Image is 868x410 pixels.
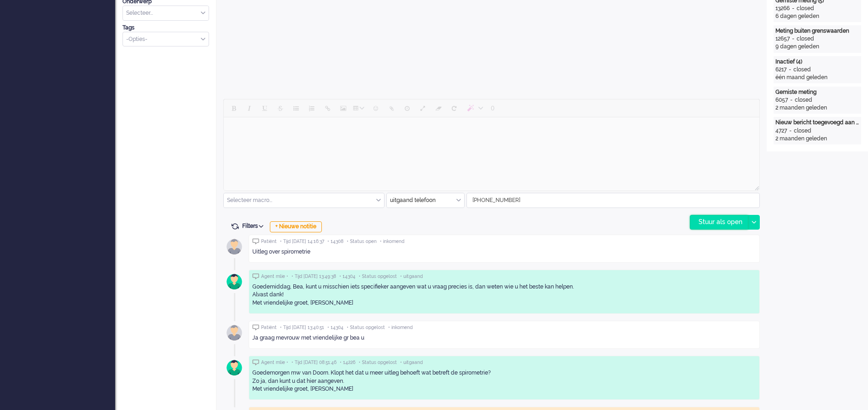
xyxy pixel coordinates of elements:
[400,273,423,280] span: • uitgaand
[359,273,397,280] span: • Status opgelost
[223,356,246,379] img: avatar
[223,235,246,258] img: avatar
[775,88,859,96] div: Gemiste meting
[280,324,324,331] span: • Tijd [DATE] 13:40:51
[775,119,859,127] div: Nieuw bericht toegevoegd aan gesprek
[797,35,814,43] div: closed
[793,66,811,74] div: closed
[252,248,756,256] div: Uitleg over spirometrie
[775,96,788,104] div: 6057
[775,135,859,143] div: 2 maanden geleden
[790,5,797,12] div: -
[280,238,324,245] span: • Tijd [DATE] 14:16:37
[400,359,423,366] span: • uitgaand
[380,238,404,245] span: • inkomend
[252,324,259,330] img: ic_chat_grey.svg
[252,359,259,365] img: ic_chat_grey.svg
[291,359,337,366] span: • Tijd [DATE] 08:51:46
[775,58,859,66] div: Inactief (4)
[794,127,811,135] div: closed
[261,238,277,245] span: Patiënt
[4,4,532,20] body: Rich Text Area. Press ALT-0 for help.
[252,369,756,393] div: Goedemorgen mw van Doorn. Klopt het dat u meer uitleg behoeft wat betreft de spirometrie? Zo ja, ...
[775,35,790,43] div: 12657
[291,273,336,280] span: • Tijd [DATE] 13:49:38
[787,127,794,135] div: -
[775,127,787,135] div: 4727
[788,96,795,104] div: -
[223,270,246,293] img: avatar
[122,24,209,32] div: Tags
[252,283,756,306] div: Goedemiddag, Bea, kunt u misschien iets specifieker aangeven wat u vraag precies is, dan weten wi...
[270,221,322,232] div: + Nieuwe notitie
[775,5,790,12] div: 13266
[339,273,355,280] span: • 14304
[327,324,344,331] span: • 14304
[347,324,385,331] span: • Status opgelost
[775,74,859,81] div: één maand geleden
[252,273,259,279] img: ic_chat_grey.svg
[347,238,377,245] span: • Status open
[223,321,246,344] img: avatar
[790,35,797,43] div: -
[359,359,397,366] span: • Status opgelost
[786,66,793,74] div: -
[340,359,355,366] span: • 14226
[327,238,344,245] span: • 14308
[261,273,288,280] span: Agent mlie •
[261,324,277,331] span: Patiënt
[775,66,786,74] div: 6217
[242,223,267,229] span: Filters
[467,193,760,208] input: +31612345678
[261,359,288,366] span: Agent mlie •
[388,324,413,331] span: • inkomend
[690,215,748,229] div: Stuur als open
[775,12,859,20] div: 6 dagen geleden
[122,32,209,47] div: Select Tags
[252,238,259,244] img: ic_chat_grey.svg
[795,96,812,104] div: closed
[252,334,756,342] div: Ja graag mevrouw met vriendelijke gr bea u
[775,104,859,112] div: 2 maanden geleden
[797,5,814,12] div: closed
[775,43,859,51] div: 9 dagen geleden
[775,27,859,35] div: Meting buiten grenswaarden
